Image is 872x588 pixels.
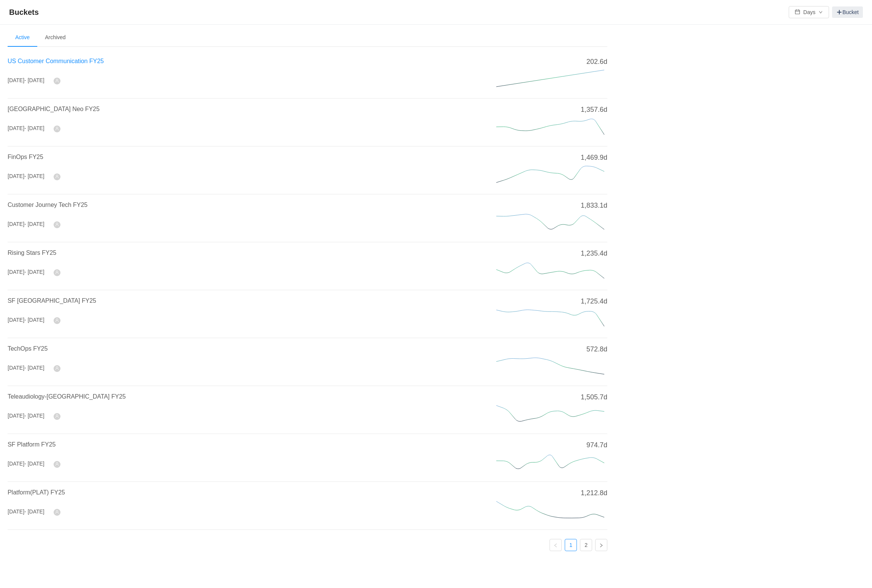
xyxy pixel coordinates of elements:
[24,365,44,371] span: - [DATE]
[8,220,44,228] div: [DATE]
[595,539,607,551] li: Next Page
[8,58,104,64] a: US Customer Communication FY25
[9,6,43,18] span: Buckets
[8,364,44,372] div: [DATE]
[24,461,44,467] span: - [DATE]
[8,508,44,516] div: [DATE]
[8,76,44,84] div: [DATE]
[8,154,43,160] a: FinOps FY25
[24,269,44,275] span: - [DATE]
[24,125,44,131] span: - [DATE]
[581,200,607,211] span: 1,833.1d
[580,539,592,551] a: 2
[8,489,65,496] a: Platform(PLAT) FY25
[565,539,577,551] li: 1
[586,440,607,450] span: 974.7d
[586,344,607,354] span: 572.8d
[581,153,607,163] span: 1,469.9d
[24,509,44,515] span: - [DATE]
[580,539,592,551] li: 2
[24,413,44,419] span: - [DATE]
[789,6,829,18] button: icon: calendarDaysicon: down
[550,539,562,551] li: Previous Page
[24,221,44,227] span: - [DATE]
[553,543,558,548] i: icon: left
[8,29,37,47] li: Active
[586,57,607,67] span: 202.6d
[565,539,577,551] a: 1
[581,248,607,259] span: 1,235.4d
[55,462,59,466] i: icon: user
[55,318,59,322] i: icon: user
[8,412,44,420] div: [DATE]
[8,106,100,112] a: [GEOGRAPHIC_DATA] Neo FY25
[55,270,59,274] i: icon: user
[8,250,56,256] a: Rising Stars FY25
[55,222,59,226] i: icon: user
[8,124,44,132] div: [DATE]
[8,202,87,208] a: Customer Journey Tech FY25
[24,77,44,83] span: - [DATE]
[8,268,44,276] div: [DATE]
[581,488,607,498] span: 1,212.8d
[8,316,44,324] div: [DATE]
[55,175,59,178] i: icon: user
[8,297,96,304] a: SF [GEOGRAPHIC_DATA] FY25
[8,441,56,448] a: SF Platform FY25
[24,173,44,179] span: - [DATE]
[8,345,48,352] a: TechOps FY25
[55,366,59,370] i: icon: user
[55,510,59,514] i: icon: user
[581,296,607,307] span: 1,725.4d
[832,6,863,18] a: Bucket
[581,392,607,402] span: 1,505.7d
[8,393,126,400] a: Teleaudiology-[GEOGRAPHIC_DATA] FY25
[24,317,44,323] span: - [DATE]
[599,543,604,548] i: icon: right
[581,105,607,115] span: 1,357.6d
[55,414,59,418] i: icon: user
[8,460,44,468] div: [DATE]
[55,127,59,130] i: icon: user
[37,29,73,47] li: Archived
[8,172,44,180] div: [DATE]
[55,79,59,83] i: icon: user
